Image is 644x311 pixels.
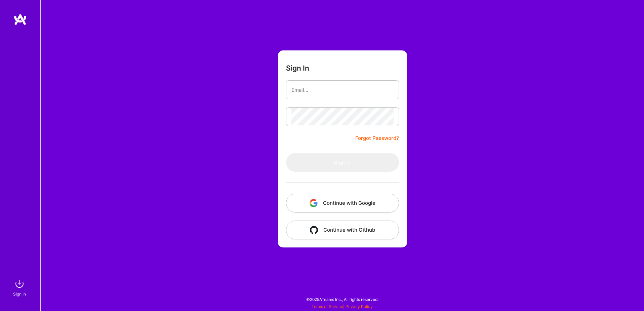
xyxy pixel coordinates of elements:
[346,304,373,309] a: Privacy Policy
[13,290,26,298] div: Sign In
[14,277,26,298] a: sign inSign In
[312,304,343,309] a: Terms of Service
[355,134,399,142] a: Forgot Password?
[13,277,26,290] img: sign in
[40,291,644,308] div: © 2025 ATeams Inc., All rights reserved.
[312,304,373,309] span: |
[310,226,318,234] img: icon
[286,194,399,212] button: Continue with Google
[291,81,394,99] input: Email...
[13,13,27,26] img: logo
[286,221,399,239] button: Continue with Github
[286,153,399,172] button: Sign In
[286,64,309,72] h3: Sign In
[310,199,318,207] img: icon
